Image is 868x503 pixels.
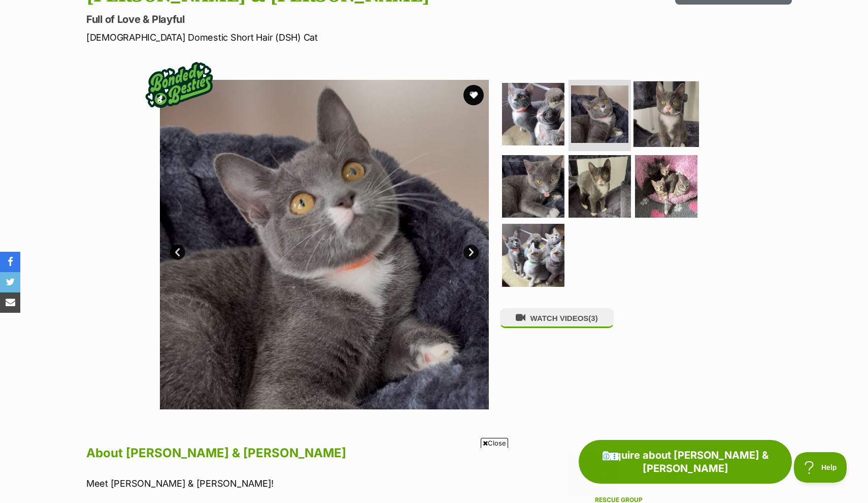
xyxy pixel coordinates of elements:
p: [DEMOGRAPHIC_DATA] Domestic Short Hair (DSH) Cat [86,31,516,44]
img: Photo of Marie & Daisie [502,224,564,286]
span: (3) [588,314,597,322]
a: Next [463,245,479,260]
button: WATCH VIDEOS(3) [500,308,614,328]
span: Close [481,438,508,448]
img: Photo of Marie & Daisie [502,83,564,145]
img: Photo of Marie & Daisie [633,81,699,147]
img: Photo of Marie & Daisie [569,155,631,218]
img: bonded besties [139,44,220,126]
h2: About [PERSON_NAME] & [PERSON_NAME] [86,442,506,464]
a: Prev [170,245,185,260]
p: Full of Love & Playful [86,12,516,26]
iframe: Help Scout Beacon - Open [794,452,848,483]
iframe: Advertisement [249,452,619,498]
button: favourite [463,85,484,105]
a: Enquire about [PERSON_NAME] & [PERSON_NAME] [579,440,792,484]
img: Photo of Marie & Daisie [635,155,697,218]
p: Meet [PERSON_NAME] & [PERSON_NAME]! [86,477,506,490]
img: Photo of Marie & Daisie [160,80,489,409]
img: Photo of Marie & Daisie [502,155,564,218]
img: Photo of Marie & Daisie [571,85,628,143]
